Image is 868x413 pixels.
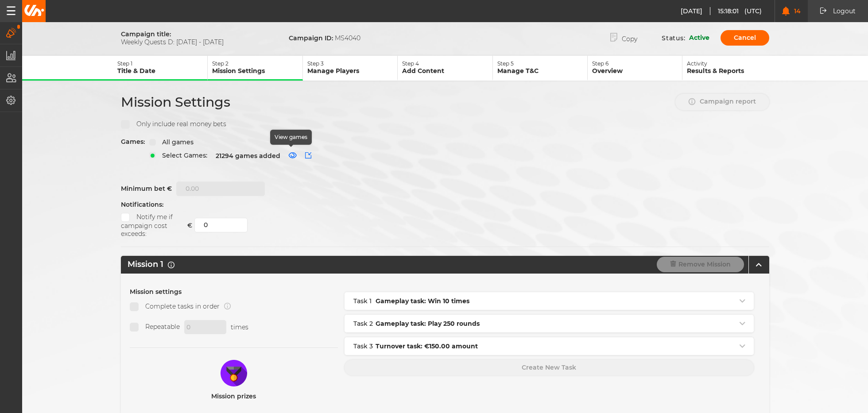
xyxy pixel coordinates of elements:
p: Mission Settings [212,67,302,75]
button: Campaign report [675,94,769,110]
label: Notify me if campaign cost exceeds [121,213,183,222]
span: Step [307,60,319,67]
label: Only include real money bets [121,120,226,129]
button: ActivityResults & Reports [682,56,777,81]
img: Mission prizes [221,360,247,386]
p: Status: [662,34,689,42]
span: Task 3 [353,342,376,350]
img: Unibo [23,5,44,16]
button: Create New Task [345,360,754,375]
span: View games [275,134,307,140]
button: Step3Manage Players [303,56,398,81]
button: Cancel [721,30,769,46]
span: Task 2 [353,320,376,328]
button: Step1Title & Date [113,56,208,81]
span: [DATE] [681,7,710,15]
figcaption: Mission prizes [211,392,256,400]
span: 21294 games added [216,152,280,160]
span: 15:18:01 [718,7,744,15]
span: Gameplay task: Win 10 times [376,297,469,305]
span: Step [402,60,414,67]
span: Gameplay task: Play 250 rounds [376,319,480,328]
span: Task 1 [353,297,376,305]
div: Task 3Turnover task: €150.00 amount [345,337,754,355]
p: 4 [402,60,492,67]
span: Weekly Quests D: [DATE] - [DATE] [121,38,263,46]
button: Step4Add Content [398,56,492,81]
div: Task 2Gameplay task: Play 250 rounds [345,315,754,332]
p: 5 [497,60,587,67]
input: Repeatable [130,323,139,332]
div: Task 1Gameplay task: Win 10 times [345,292,754,310]
p: Overview [592,67,682,75]
button: Step6Overview [588,56,682,81]
span: Step [117,60,129,67]
span: Activity [687,60,707,67]
span: (UTC) [744,7,762,15]
p: Title & Date [117,67,207,75]
p: Manage Players [307,67,397,75]
button: Step5Manage T&C [493,56,588,81]
div: Notifications: [121,201,769,208]
span: Step [212,60,224,67]
span: Minimum bet € [121,185,176,193]
input: Complete tasks in order [130,302,139,311]
span: Games: [121,138,149,164]
p: 6 [592,60,682,67]
span: € [187,221,192,229]
p: Active [689,34,709,42]
input: Only include real money bets [121,120,130,129]
input: Notify me if campaign cost exceeds [121,213,130,222]
label: Repeatable [130,323,180,332]
button: Step2Mission Settings [208,56,302,81]
span: All games [156,138,194,146]
p: 1 [117,60,207,67]
p: Manage T&C [497,67,587,75]
span: Select Games: [156,151,207,159]
span: times [226,323,248,332]
button: Remove Mission [657,257,744,272]
span: 14 [790,8,801,15]
span: Campaign ID: [289,34,333,42]
div: Mission 1 [128,259,174,270]
span: Step [497,60,509,67]
p: 3 [307,60,397,67]
button: Copy [597,29,651,47]
p: 2 [212,60,302,67]
label: Complete tasks in order [130,302,220,311]
p: Results & Reports [687,67,777,75]
p: MS4040 [289,34,360,42]
p: Add Content [402,67,492,75]
span: Turnover task: €150.00 amount [376,342,478,351]
h3: Mission Settings [121,94,230,110]
span: Campaign title: [121,30,171,38]
p: Mission settings [130,288,338,296]
span: Step [592,60,604,67]
span: Remove Mission [678,260,731,268]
